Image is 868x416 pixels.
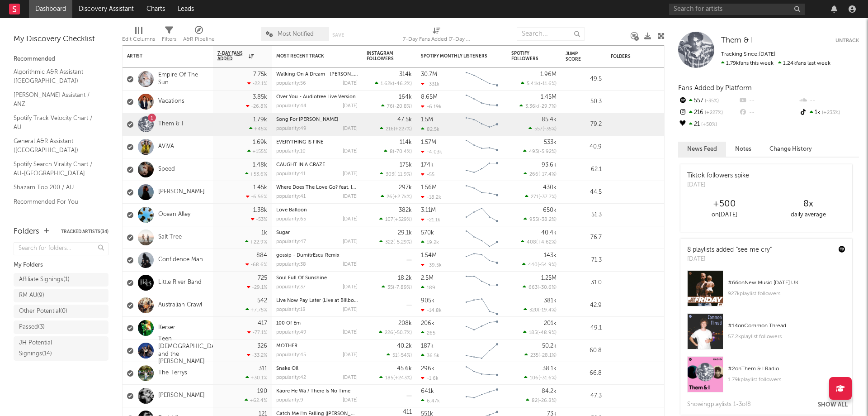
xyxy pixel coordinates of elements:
[253,139,267,145] div: 1.69k
[276,140,323,145] a: EVERYTHING IS FINE
[421,239,439,245] div: 19.2k
[258,320,267,326] div: 417
[683,210,766,220] div: on [DATE]
[276,321,301,326] a: 100 Of Em
[19,274,70,285] div: Affiliate Signings ( 1 )
[421,104,442,110] div: -6.19k
[462,68,502,91] svg: Chart title
[511,51,543,62] div: Spotify Followers
[247,148,267,154] div: +155 %
[462,249,502,272] svg: Chart title
[343,285,358,290] div: [DATE]
[381,194,412,200] div: ( )
[245,239,267,245] div: +22.9 %
[343,104,358,109] div: [DATE]
[421,94,438,100] div: 8.65M
[379,239,412,245] div: ( )
[276,104,307,109] div: popularity: 44
[525,104,538,109] span: 3.36k
[247,284,267,290] div: -29.1 %
[183,34,215,45] div: A&R Pipeline
[158,166,175,173] a: Speed
[386,127,394,132] span: 216
[421,72,437,77] div: 30.7M
[343,307,358,312] div: [DATE]
[539,149,555,154] span: -5.92 %
[400,162,412,168] div: 175k
[539,285,555,290] span: -30.6 %
[385,217,393,222] span: 107
[522,262,557,268] div: ( )
[394,81,410,86] span: -46.2 %
[14,159,99,178] a: Spotify Search Virality Chart / AU-[GEOGRAPHIC_DATA]
[158,188,205,196] a: [PERSON_NAME]
[566,96,602,107] div: 50.3
[678,85,752,91] span: Fans Added by Platform
[421,53,489,59] div: Spotify Monthly Listeners
[462,317,502,339] svg: Chart title
[542,162,557,168] div: 93.6k
[367,51,398,62] div: Instagram Followers
[728,277,845,288] div: # 66 on New Music [DATE] UK
[703,110,723,115] span: +227 %
[738,107,798,119] div: --
[258,275,267,281] div: 725
[721,37,753,44] span: Them & I
[276,95,358,100] div: Over You - Audiotree Live Version
[14,34,108,45] div: My Discovery Checklist
[421,149,442,155] div: -4.03k
[528,263,538,268] span: 440
[543,185,557,191] div: 430k
[276,185,358,190] div: Where Does The Love Go? feat. Caztro
[381,81,393,86] span: 1.62k
[421,207,436,213] div: 3.11M
[14,182,99,192] a: Shazam Top 200 / AU
[421,117,433,123] div: 1.5M
[728,288,845,299] div: 927k playlist followers
[678,119,738,130] div: 21
[399,94,412,100] div: 164k
[421,275,434,281] div: 2.5M
[531,195,538,200] span: 271
[261,230,267,236] div: 1k
[276,344,297,349] a: MOTHER
[519,103,557,109] div: ( )
[687,171,749,181] div: Tiktok followers spike
[462,91,502,113] svg: Chart title
[462,181,502,204] svg: Chart title
[398,230,412,236] div: 29.1k
[276,140,358,145] div: EVERYTHING IS FINE
[158,279,202,287] a: Little River Band
[276,217,306,222] div: popularity: 65
[276,117,338,122] a: Song For [PERSON_NAME]
[122,23,155,49] div: Edit Columns
[799,107,859,119] div: 1k
[390,149,393,154] span: 8
[343,81,358,86] div: [DATE]
[544,139,557,145] div: 533k
[835,36,859,45] button: Untrack
[276,126,307,131] div: popularity: 49
[394,195,410,200] span: +2.7k %
[566,255,602,266] div: 71.3
[14,226,39,237] div: Folders
[680,270,852,313] a: #66onNew Music [DATE] UK927kplaylist followers
[736,247,772,253] a: "see me cry"
[680,313,852,356] a: #14onCommon Thread57.2kplaylist followers
[566,51,588,62] div: Jump Score
[386,172,394,177] span: 303
[700,122,717,127] span: +50 %
[14,242,108,255] input: Search for folders...
[525,194,557,200] div: ( )
[539,104,555,109] span: -29.7 %
[276,253,358,258] div: gossip - DumitrEscu Remix
[14,273,108,287] a: Affiliate Signings(1)
[14,113,99,132] a: Spotify Track Velocity Chart / AU
[566,300,602,311] div: 42.9
[256,253,267,258] div: 884
[527,81,539,86] span: 5.41k
[246,194,267,200] div: -6.56 %
[721,36,753,45] a: Them & I
[375,81,412,86] div: ( )
[245,262,267,268] div: -68.6 %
